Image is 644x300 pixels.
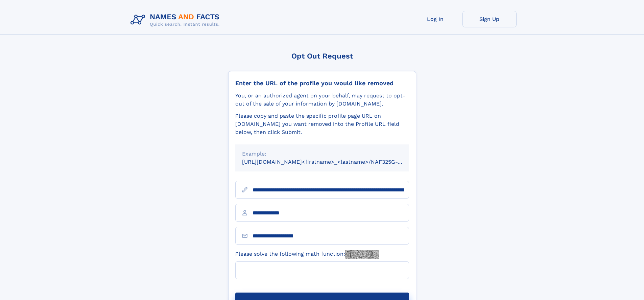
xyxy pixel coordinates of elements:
img: Logo Names and Facts [128,11,225,29]
a: Sign Up [462,11,517,27]
a: Log In [408,11,462,27]
small: [URL][DOMAIN_NAME]<firstname>_<lastname>/NAF325G-xxxxxxxx [242,159,422,165]
div: Opt Out Request [228,52,416,60]
div: Example: [242,150,402,158]
div: Enter the URL of the profile you would like removed [235,79,409,87]
label: Please solve the following math function: [235,250,379,259]
div: Please copy and paste the specific profile page URL on [DOMAIN_NAME] you want removed into the Pr... [235,112,409,136]
div: You, or an authorized agent on your behalf, may request to opt-out of the sale of your informatio... [235,92,409,108]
